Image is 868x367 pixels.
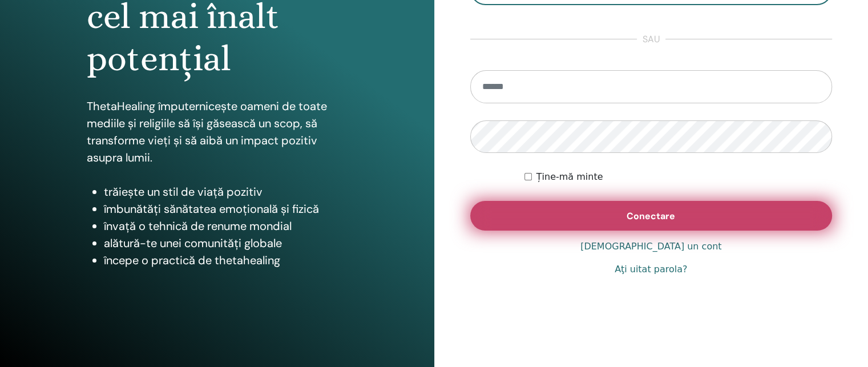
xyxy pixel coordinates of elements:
font: ThetaHealing împuternicește oameni de toate mediile și religiile să își găsească un scop, să tran... [87,99,327,165]
font: sau [643,33,660,45]
font: [DEMOGRAPHIC_DATA] un cont [580,241,721,252]
a: [DEMOGRAPHIC_DATA] un cont [580,240,721,253]
font: Ține-mă minte [536,171,603,182]
a: Aţi uitat parola? [615,263,687,276]
font: începe o practică de thetahealing [104,253,280,268]
font: trăiește un stil de viață pozitiv [104,184,263,199]
font: Aţi uitat parola? [615,264,687,275]
font: Conectare [627,210,675,222]
font: îmbunătăți sănătatea emoțională și fizică [104,201,319,216]
font: alătură-te unei comunități globale [104,236,282,251]
div: Păstrează-mă autentificat pe termen nelimitat sau până când mă deconectez manual [524,170,832,184]
font: învață o tehnică de renume mondial [104,219,292,233]
button: Conectare [470,201,833,231]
